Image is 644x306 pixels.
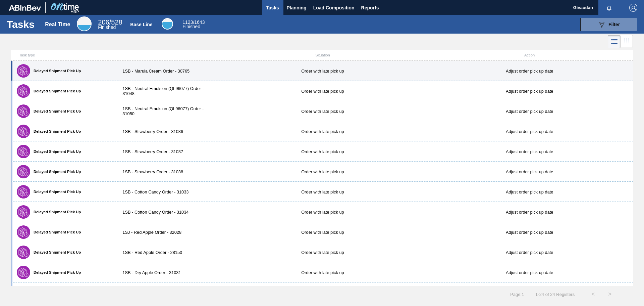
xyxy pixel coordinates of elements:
img: TNhmsLtSVTkK8tSr43FrP2fwEKptu5GPRR3wAAAABJRU5ErkJggg== [9,5,41,11]
div: Order with late pick up [219,149,426,154]
div: Order with late pick up [219,89,426,94]
div: Order with late pick up [219,69,426,74]
div: Adjust order pick up date [426,270,633,275]
div: Base Line [182,20,205,29]
label: Delayed Shipment Pick Up [30,129,81,133]
label: Delayed Shipment Pick Up [30,270,81,274]
label: Delayed Shipment Pick Up [30,89,81,93]
div: Situation [219,53,426,57]
div: 1SB - Neutral Emulsion (QL96077) Order - 31048 [116,86,219,96]
button: Notifications [598,3,620,12]
label: Delayed Shipment Pick Up [30,230,81,234]
span: Reports [361,4,379,12]
div: Real Time [98,19,122,30]
div: Order with late pick up [219,270,426,275]
div: Order with late pick up [219,189,426,194]
span: / 528 [98,18,122,26]
div: List Vision [608,35,621,48]
div: 1SB - Strawberry Order - 31038 [116,169,219,174]
span: Finished [182,24,200,29]
div: Adjust order pick up date [426,210,633,215]
div: 1SB - Strawberry Order - 31037 [116,149,219,154]
div: 1SJ - Red Apple Order - 32028 [116,230,219,235]
label: Delayed Shipment Pick Up [30,250,81,254]
span: Page : 1 [510,292,524,297]
div: Order with late pick up [219,250,426,255]
span: Tasks [265,4,280,12]
div: Base Line [130,22,152,27]
div: 1SB - Strawberry Order - 31036 [116,129,219,134]
span: Planning [287,4,307,12]
span: Load Composition [313,4,355,12]
div: Order with late pick up [219,210,426,215]
label: Delayed Shipment Pick Up [30,190,81,194]
div: Card Vision [621,35,633,48]
div: Real Time [77,16,92,31]
div: Adjust order pick up date [426,149,633,154]
label: Delayed Shipment Pick Up [30,149,81,154]
div: 1SB - Cotton Candy Order - 31034 [116,210,219,215]
span: 1123 [182,19,193,25]
button: Filter [580,18,637,31]
div: 1SB - Cotton Candy Order - 31033 [116,189,219,194]
div: Adjust order pick up date [426,230,633,235]
span: 1 - 24 of 24 Registers [534,292,575,297]
div: Adjust order pick up date [426,169,633,174]
span: Filter [608,22,620,27]
div: Base Line [162,18,173,30]
label: Delayed Shipment Pick Up [30,109,81,113]
div: Adjust order pick up date [426,250,633,255]
div: Adjust order pick up date [426,189,633,194]
div: Action [426,53,633,57]
div: Order with late pick up [219,109,426,114]
span: Finished [98,25,116,30]
div: Adjust order pick up date [426,89,633,94]
div: Adjust order pick up date [426,109,633,114]
div: Adjust order pick up date [426,129,633,134]
span: / 1643 [182,19,205,25]
div: Task type [12,53,116,57]
span: 206 [98,18,109,26]
div: Order with late pick up [219,169,426,174]
div: 1SB - Dry Apple Order - 31031 [116,270,219,275]
div: 1SB - Neutral Emulsion (QL96077) Order - 31050 [116,106,219,116]
div: 1SB - Red Apple Order - 28150 [116,250,219,255]
button: < [585,286,601,303]
img: Logout [629,4,637,12]
button: > [601,286,618,303]
h1: Tasks [7,20,36,28]
div: Adjust order pick up date [426,69,633,74]
div: 1SB - Marula Cream Order - 30765 [116,69,219,74]
label: Delayed Shipment Pick Up [30,69,81,73]
label: Delayed Shipment Pick Up [30,210,81,214]
label: Delayed Shipment Pick Up [30,170,81,174]
div: Real Time [45,21,70,28]
div: Order with late pick up [219,230,426,235]
div: Order with late pick up [219,129,426,134]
